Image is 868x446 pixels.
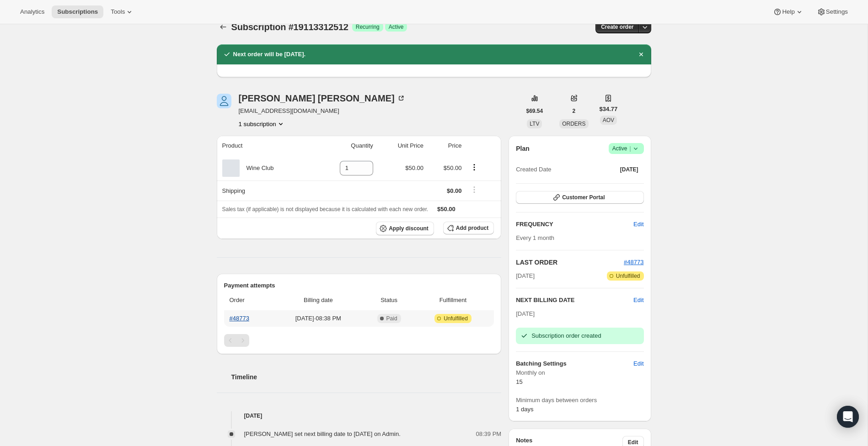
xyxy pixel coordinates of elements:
h6: Batching Settings [516,359,633,368]
span: 15 [516,378,522,385]
span: $0.00 [447,187,462,194]
span: Active [389,23,404,31]
span: [DATE] [620,166,638,173]
a: #48773 [624,259,643,265]
span: Fulfillment [418,296,488,305]
h2: LAST ORDER [516,258,624,267]
span: Help [782,8,794,16]
span: $34.77 [600,105,618,114]
span: Created Date [516,165,551,174]
span: Settings [826,8,848,16]
button: Add product [443,222,494,234]
button: Create order [595,21,639,33]
button: Subscriptions [217,21,230,33]
button: Shipping actions [467,185,482,195]
button: Tools [105,5,139,18]
h2: Timeline [231,372,502,382]
span: Active [612,144,640,153]
th: Shipping [217,181,313,201]
span: 2 [573,107,576,115]
span: Status [366,296,412,305]
span: AOV [603,117,614,123]
span: Add product [456,224,488,232]
h2: Plan [516,144,530,153]
span: Subscriptions [57,8,98,16]
span: Tools [111,8,125,16]
span: Customer Portal [562,194,605,201]
span: Edit [628,439,638,446]
span: 08:39 PM [476,430,502,439]
span: $69.54 [526,107,543,115]
button: [DATE] [615,163,644,176]
span: Apply discount [389,225,429,232]
button: Dismiss notification [635,48,648,61]
span: Dan Carr [217,94,231,108]
span: Unfulfilled [616,272,640,280]
button: Edit [628,356,649,371]
span: [DATE] [516,310,535,317]
span: Edit [633,220,643,229]
h2: FREQUENCY [516,220,633,229]
button: Settings [811,5,853,18]
button: Subscriptions [52,5,103,18]
span: | [629,145,631,152]
button: Product actions [239,119,285,128]
span: Monthly on [516,368,643,377]
h2: NEXT BILLING DATE [516,296,633,305]
div: Wine Club [240,164,274,173]
span: $50.00 [437,206,455,212]
th: Product [217,136,313,156]
div: [PERSON_NAME] [PERSON_NAME] [239,94,406,103]
span: Unfulfilled [444,315,468,322]
button: Edit [628,217,649,232]
span: ORDERS [562,121,585,127]
button: Customer Portal [516,191,643,204]
span: $50.00 [444,165,462,171]
h2: Payment attempts [224,281,494,290]
div: Open Intercom Messenger [837,406,859,428]
span: Paid [386,315,397,322]
span: Subscription order created [531,332,601,339]
span: Create order [601,23,633,31]
span: Every 1 month [516,234,554,241]
th: Unit Price [376,136,426,156]
span: Billing date [276,296,360,305]
span: Edit [633,359,643,368]
h4: [DATE] [217,411,502,420]
span: LTV [530,121,539,127]
span: [EMAIL_ADDRESS][DOMAIN_NAME] [239,106,406,116]
button: 2 [567,105,581,117]
span: Recurring [356,23,380,31]
nav: Pagination [224,334,494,347]
th: Price [426,136,464,156]
span: [DATE] [516,271,535,281]
span: Sales tax (if applicable) is not displayed because it is calculated with each new order. [222,206,429,212]
button: $69.54 [521,105,549,117]
button: Analytics [15,5,50,18]
button: Help [767,5,809,18]
button: #48773 [624,258,643,267]
button: Product actions [467,162,482,172]
th: Quantity [313,136,376,156]
a: #48773 [230,315,249,322]
span: [PERSON_NAME] set next billing date to [DATE] on Admin. [244,430,401,437]
h2: Next order will be [DATE]. [233,50,306,59]
span: Subscription #19113312512 [231,22,348,32]
span: Minimum days between orders [516,396,643,405]
button: Edit [633,296,643,305]
button: Apply discount [376,222,434,235]
th: Order [224,290,273,310]
span: Analytics [20,8,44,16]
span: [DATE] · 08:38 PM [276,314,360,323]
span: 1 days [516,406,533,413]
span: $50.00 [405,165,423,171]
